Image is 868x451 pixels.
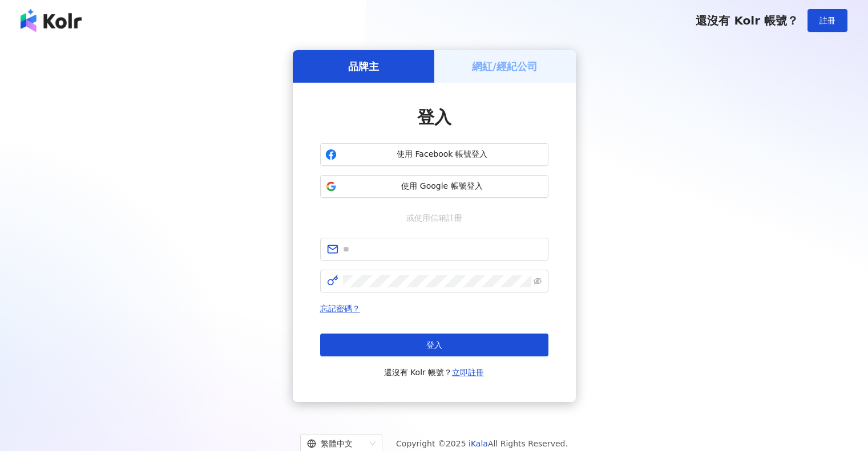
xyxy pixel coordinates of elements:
span: 使用 Google 帳號登入 [341,181,543,192]
a: 立即註冊 [452,368,484,377]
button: 註冊 [808,9,847,32]
h5: 品牌主 [348,59,379,74]
span: 或使用信箱註冊 [398,212,470,224]
a: 忘記密碼？ [320,304,360,313]
button: 使用 Google 帳號登入 [320,175,548,198]
button: 登入 [320,334,548,356]
span: 註冊 [819,16,835,25]
span: 使用 Facebook 帳號登入 [341,149,543,160]
img: logo [21,9,82,32]
span: Copyright © 2025 All Rights Reserved. [396,437,568,450]
button: 使用 Facebook 帳號登入 [320,143,548,166]
a: iKala [469,439,488,448]
span: 還沒有 Kolr 帳號？ [384,365,485,379]
span: 登入 [426,340,442,350]
span: 還沒有 Kolr 帳號？ [696,14,798,27]
h5: 網紅/經紀公司 [472,59,538,74]
span: 登入 [417,107,451,127]
span: eye-invisible [534,277,542,285]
